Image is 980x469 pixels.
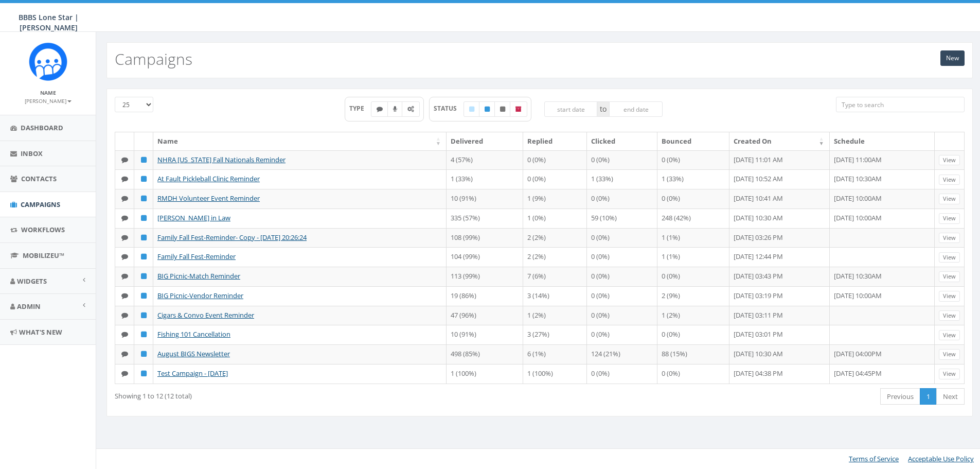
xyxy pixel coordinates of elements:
td: 0 (0%) [657,150,729,170]
td: 113 (99%) [447,267,523,286]
th: Name: activate to sort column ascending [153,132,447,150]
td: [DATE] 10:30AM [830,267,935,286]
a: [PERSON_NAME] in Law [157,213,230,222]
td: 10 (91%) [447,325,523,344]
a: NHRA [US_STATE] Fall Nationals Reminder [157,155,286,164]
td: 0 (0%) [587,286,657,306]
td: 124 (21%) [587,344,657,364]
a: At Fault Pickleball Clinic Reminder [157,174,260,183]
td: [DATE] 03:26 PM [729,228,830,248]
td: 104 (99%) [447,247,523,267]
a: August BIGS Newsletter [157,349,230,358]
span: TYPE [349,104,371,113]
i: Text SMS [121,331,128,338]
label: Ringless Voice Mail [387,101,403,117]
span: Workflows [21,225,65,234]
td: [DATE] 10:30 AM [729,209,830,228]
td: 1 (9%) [523,189,587,209]
h2: Campaigns [115,50,192,67]
i: Text SMS [121,351,128,357]
td: 248 (42%) [657,209,729,228]
td: 4 (57%) [447,150,523,170]
span: What's New [19,327,62,337]
td: 6 (1%) [523,344,587,364]
td: 47 (96%) [447,306,523,325]
td: 0 (0%) [587,228,657,248]
input: end date [609,101,663,117]
a: BIG Picnic-Vendor Reminder [157,291,243,300]
i: Published [141,292,147,299]
i: Text SMS [121,157,128,163]
td: [DATE] 10:30AM [830,169,935,189]
a: BIG Picnic-Match Reminder [157,271,240,281]
a: Family Fall Fest-Reminder- Copy - [DATE] 20:26:24 [157,233,307,242]
td: 0 (0%) [587,267,657,286]
small: [PERSON_NAME] [25,97,72,105]
td: 2 (9%) [657,286,729,306]
a: View [939,369,960,379]
i: Text SMS [121,176,128,182]
td: [DATE] 04:00PM [830,344,935,364]
td: 108 (99%) [447,228,523,248]
td: 1 (2%) [523,306,587,325]
a: View [939,330,960,341]
i: Text SMS [121,195,128,202]
a: Next [936,388,965,405]
i: Text SMS [121,215,128,221]
td: 1 (1%) [657,228,729,248]
a: View [939,271,960,282]
span: Campaigns [21,200,60,209]
i: Text SMS [121,234,128,241]
i: Text SMS [121,370,128,377]
label: Text SMS [371,101,388,117]
i: Ringless Voice Mail [393,106,397,112]
label: Automated Message [402,101,420,117]
td: 1 (33%) [657,169,729,189]
a: View [939,252,960,263]
td: 0 (0%) [587,364,657,384]
i: Published [141,195,147,202]
i: Text SMS [121,273,128,280]
i: Published [141,351,147,357]
td: 0 (0%) [587,325,657,344]
td: 0 (0%) [657,267,729,286]
td: 88 (15%) [657,344,729,364]
td: [DATE] 10:00AM [830,209,935,228]
td: 1 (100%) [447,364,523,384]
span: Contacts [21,174,57,183]
td: 2 (2%) [523,228,587,248]
a: [PERSON_NAME] [25,96,72,105]
td: [DATE] 10:41 AM [729,189,830,209]
i: Text SMS [121,312,128,319]
td: [DATE] 10:52 AM [729,169,830,189]
i: Published [141,331,147,338]
i: Automated Message [407,106,414,112]
a: View [939,310,960,321]
th: Replied [523,132,587,150]
i: Published [141,176,147,182]
small: Name [40,89,56,96]
label: Unpublished [494,101,511,117]
td: 0 (0%) [523,150,587,170]
label: Draft [464,101,480,117]
td: [DATE] 11:00AM [830,150,935,170]
span: Widgets [17,276,47,286]
span: BBBS Lone Star | [PERSON_NAME] [19,12,79,32]
td: 498 (85%) [447,344,523,364]
td: 3 (27%) [523,325,587,344]
a: View [939,175,960,185]
td: [DATE] 12:44 PM [729,247,830,267]
a: View [939,155,960,166]
i: Unpublished [500,106,505,112]
a: 1 [920,388,937,405]
span: Admin [17,302,41,311]
th: Created On: activate to sort column ascending [729,132,830,150]
th: Bounced [657,132,729,150]
i: Text SMS [121,253,128,260]
i: Published [141,234,147,241]
td: 0 (0%) [587,189,657,209]
td: [DATE] 10:00AM [830,189,935,209]
td: [DATE] 10:00AM [830,286,935,306]
i: Published [141,370,147,377]
td: 1 (0%) [523,209,587,228]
